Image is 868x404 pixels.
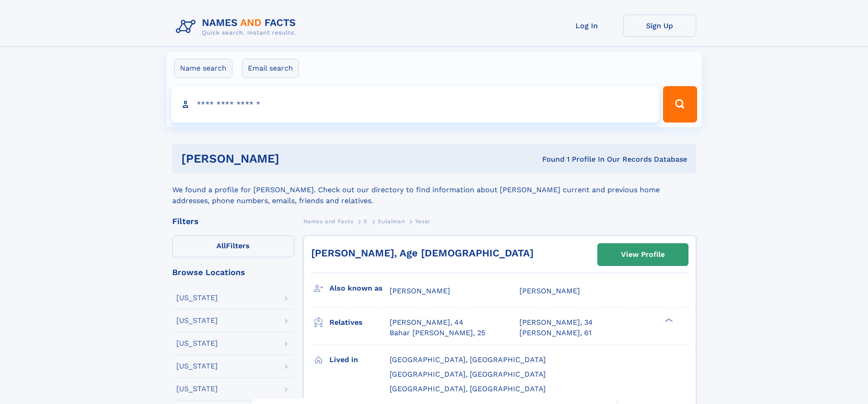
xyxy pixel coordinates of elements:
[364,218,368,225] span: S
[176,317,218,324] div: [US_STATE]
[311,247,534,259] a: [PERSON_NAME], Age [DEMOGRAPHIC_DATA]
[390,370,546,378] span: [GEOGRAPHIC_DATA], [GEOGRAPHIC_DATA]
[378,218,405,225] span: Sulaiman
[172,174,696,206] div: We found a profile for [PERSON_NAME]. Check out our directory to find information about [PERSON_N...
[303,215,354,227] a: Names and Facts
[519,317,593,327] a: [PERSON_NAME], 34
[621,244,665,265] div: View Profile
[390,286,450,295] span: [PERSON_NAME]
[415,218,431,225] span: Yasar
[176,294,218,302] div: [US_STATE]
[390,355,546,364] span: [GEOGRAPHIC_DATA], [GEOGRAPHIC_DATA]
[172,268,294,276] div: Browse Locations
[390,384,546,393] span: [GEOGRAPHIC_DATA], [GEOGRAPHIC_DATA]
[663,86,697,123] button: Search Button
[378,215,405,227] a: Sulaiman
[519,328,591,338] a: [PERSON_NAME], 61
[329,315,390,330] h3: Relatives
[519,286,580,295] span: [PERSON_NAME]
[181,153,411,164] h1: [PERSON_NAME]
[390,317,463,327] a: [PERSON_NAME], 44
[364,215,368,227] a: S
[172,15,303,39] img: Logo Names and Facts
[172,217,294,225] div: Filters
[663,317,673,323] div: ❯
[329,352,390,368] h3: Lived in
[623,15,696,37] a: Sign Up
[176,340,218,347] div: [US_STATE]
[242,59,299,78] label: Email search
[176,385,218,393] div: [US_STATE]
[171,86,659,123] input: search input
[172,235,294,257] label: Filters
[598,244,688,266] a: View Profile
[176,363,218,370] div: [US_STATE]
[329,281,390,296] h3: Also known as
[411,154,687,164] div: Found 1 Profile In Our Records Database
[216,241,226,250] span: All
[550,15,623,37] a: Log In
[174,59,232,78] label: Name search
[390,328,485,338] a: Bahar [PERSON_NAME], 25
